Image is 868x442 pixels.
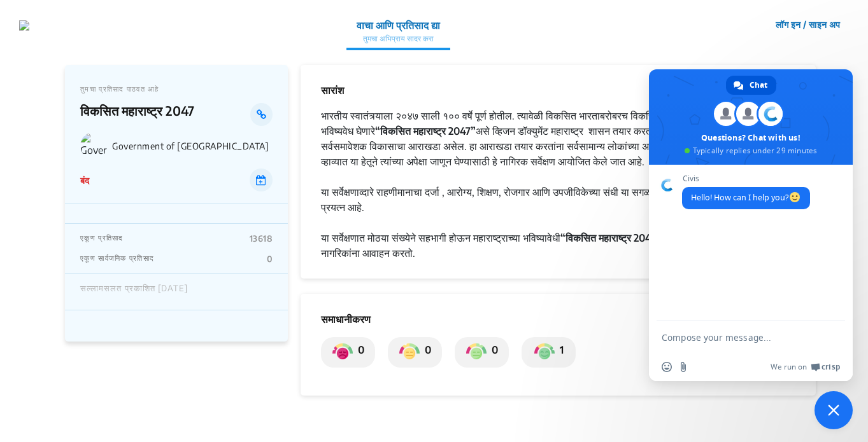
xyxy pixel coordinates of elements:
div: Chat [726,76,776,95]
span: Insert an emoji [662,362,672,372]
a: We run onCrisp [771,362,840,372]
p: 0 [267,254,273,264]
span: Chat [750,76,767,95]
p: वाचा आणि प्रतिसाद द्या [357,18,440,33]
p: 1 [555,342,564,363]
p: 0 [487,342,498,363]
p: 0 [420,342,431,363]
p: एकूण प्रतिसाद [80,233,123,244]
img: private_satisfied.png [534,342,555,363]
p: सारांश [321,83,344,98]
div: या सर्वेक्षणात मोठया संख्येने सहभागी होऊन महाराष्ट्राच्या भविष्यावेधी या आराखडयास आकार देण्याचे आ... [321,230,795,261]
img: private_somewhat_satisfied.png [466,342,487,363]
p: 0 [353,342,364,363]
span: Crisp [822,362,840,372]
p: बंद [80,174,89,187]
div: या सर्वेक्षणाव्दारे राहणीमानाचा दर्जा , आरोग्य, शिक्षण, रोजगार आणि उपजीविकेच्या संधी या सगळया मुद... [321,184,795,215]
p: 13618 [250,233,273,244]
img: private_somewhat_dissatisfied.png [399,342,420,363]
p: एकूण सार्वजनिक प्रतिसाद [80,254,154,264]
strong: “विकसित महाराष्ट्र 2047” [560,231,661,244]
p: तुमचा प्रतिसाद पाठवत आहे [80,85,273,93]
div: सल्लामसलत प्रकाशित [DATE] [80,284,188,300]
img: private_dissatisfied.png [332,342,353,363]
strong: “विकसित महाराष्ट्र 2047” [375,125,476,137]
span: Hello! How can I help you? [691,192,801,203]
span: We run on [771,362,807,372]
div: Close chat [815,391,853,429]
p: तुमचा अभिप्राय सादर करा [357,33,440,45]
img: 7907nfqetxyivg6ubhai9kg9bhzr [19,20,29,31]
span: Civis [682,174,810,183]
p: विकसित महाराष्ट्र 2047 [80,103,250,126]
div: भारतीय स्वातंत्र्याला २०४७ साली १०० वर्षे पूर्ण होतील. त्यावेळी विकसित भारताबरोबरच विकसित महाराष्... [321,108,795,169]
img: Government of Maharashtra logo [80,132,107,159]
textarea: Compose your message... [662,332,812,343]
span: Send a file [678,362,688,372]
p: समाधानीकरण [321,312,795,327]
p: Government of [GEOGRAPHIC_DATA] [112,141,273,151]
button: लॉग इन / साइन अप [767,15,849,34]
